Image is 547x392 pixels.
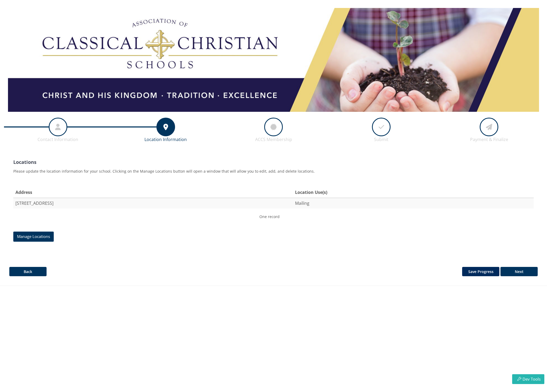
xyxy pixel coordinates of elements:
[13,214,526,219] p: One record
[13,198,293,208] td: [STREET_ADDRESS]
[295,189,327,195] span: Location Use(s)
[15,189,32,195] span: Address
[144,136,187,143] span: Location Information
[500,267,538,276] button: Next
[328,118,435,143] a: Submit
[13,232,54,241] button: Manage Locations
[9,268,47,274] span: Back
[500,268,538,274] span: Next
[374,136,388,143] span: Submit
[470,136,508,143] span: Payment & Finalize
[9,267,47,276] button: Back
[255,136,292,143] span: ACCS Membership
[462,268,499,274] span: Save Progress
[38,136,78,143] span: Contact Information
[4,118,112,143] a: Contact Information
[462,267,499,276] button: Save Progress
[435,118,543,143] a: Payment & Finalize
[219,118,327,143] a: ACCS Membership
[112,118,219,143] a: Location Information
[13,159,36,165] strong: Locations
[512,374,544,384] button: Dev Tools
[293,198,534,208] td: Mailing
[13,168,534,174] p: Please update the location information for your school. Clicking on the Manage Locations button w...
